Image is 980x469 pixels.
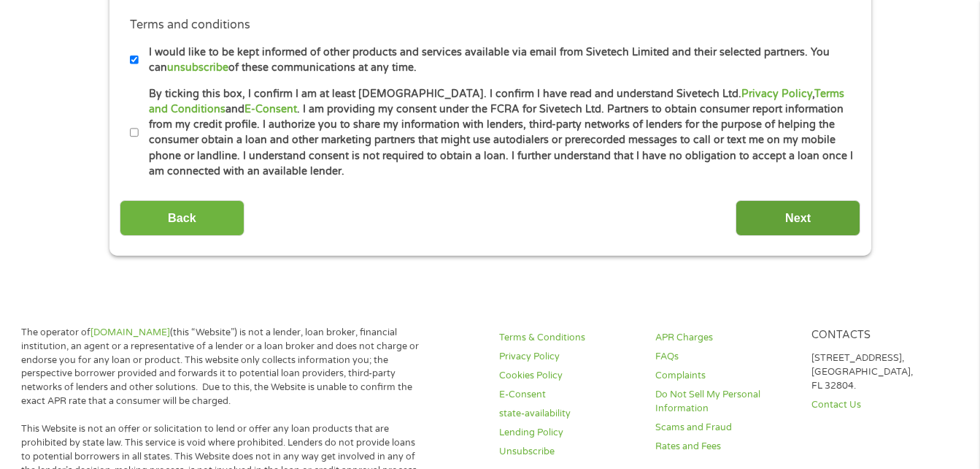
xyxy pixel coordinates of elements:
[655,421,794,435] a: Scams and Fraud
[120,200,244,236] input: Back
[499,388,638,402] a: E-Consent
[139,45,854,76] label: I would like to be kept informed of other products and services available via email from Sivetech...
[741,88,812,100] a: Privacy Policy
[149,88,844,115] a: Terms and Conditions
[167,61,228,74] a: unsubscribe
[130,18,250,33] label: Terms and conditions
[811,398,950,412] a: Contact Us
[499,369,638,383] a: Cookies Policy
[21,326,425,408] p: The operator of (this “Website”) is not a lender, loan broker, financial institution, an agent or...
[655,350,794,364] a: FAQs
[499,445,638,459] a: Unsubscribe
[811,351,950,393] p: [STREET_ADDRESS], [GEOGRAPHIC_DATA], FL 32804.
[499,350,638,364] a: Privacy Policy
[499,407,638,421] a: state-availability
[499,331,638,345] a: Terms & Conditions
[655,331,794,345] a: APR Charges
[736,200,860,236] input: Next
[499,426,638,440] a: Lending Policy
[655,388,794,416] a: Do Not Sell My Personal Information
[655,369,794,383] a: Complaints
[90,327,170,338] a: [DOMAIN_NAME]
[244,103,297,115] a: E-Consent
[139,86,854,180] label: By ticking this box, I confirm I am at least [DEMOGRAPHIC_DATA]. I confirm I have read and unders...
[655,440,794,454] a: Rates and Fees
[811,329,950,343] h4: Contacts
